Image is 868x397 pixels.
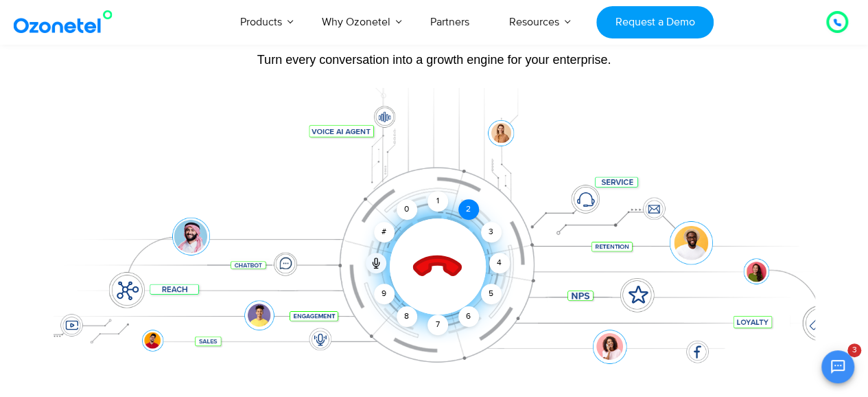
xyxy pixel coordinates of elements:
span: 3 [847,343,861,357]
div: 7 [427,315,448,335]
div: Turn every conversation into a growth engine for your enterprise. [54,52,815,67]
div: 2 [458,199,479,220]
div: 8 [397,306,417,327]
div: 1 [427,191,448,212]
div: 4 [489,253,510,273]
div: 3 [480,222,501,242]
div: 9 [374,284,395,304]
div: 0 [397,199,417,220]
div: 5 [480,284,501,304]
div: 6 [458,306,479,327]
div: # [374,222,395,242]
button: Open chat [821,350,854,383]
a: Request a Demo [596,6,714,38]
